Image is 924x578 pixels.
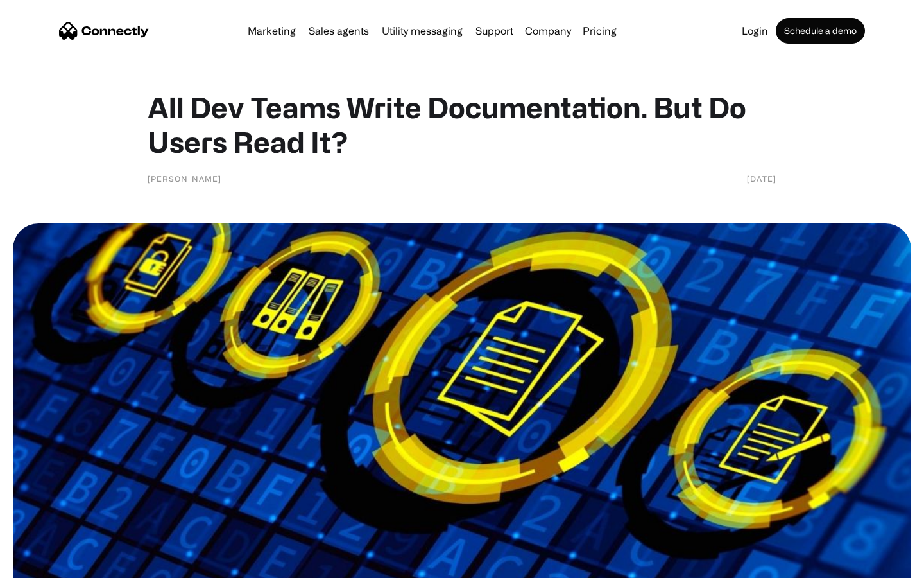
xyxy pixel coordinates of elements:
[148,90,776,159] h1: All Dev Teams Write Documentation. But Do Users Read It?
[577,26,622,36] a: Pricing
[26,556,77,574] ul: Language list
[525,22,571,40] div: Company
[148,172,221,185] div: [PERSON_NAME]
[377,26,468,36] a: Utility messaging
[470,26,518,36] a: Support
[13,556,77,574] aside: Language selected: English
[243,26,301,36] a: Marketing
[747,172,776,185] div: [DATE]
[304,26,374,36] a: Sales agents
[737,26,773,36] a: Login
[776,18,865,44] a: Schedule a demo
